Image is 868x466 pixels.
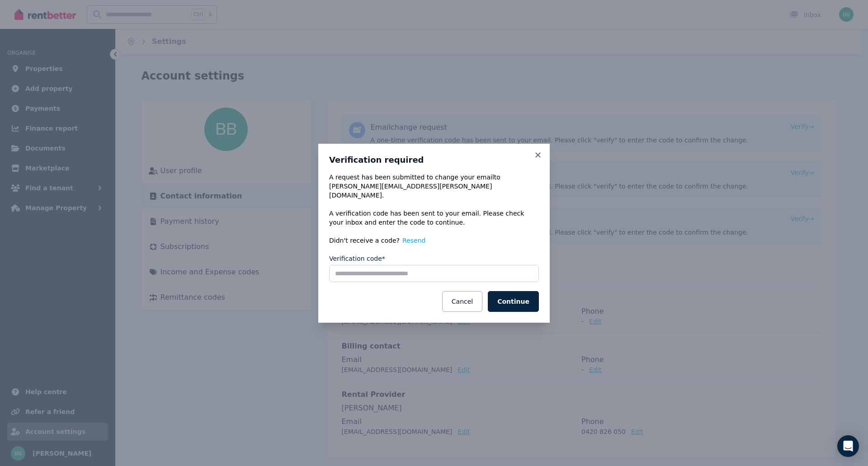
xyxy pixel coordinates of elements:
button: Resend [402,236,425,245]
div: A request has been submitted to change your email to [PERSON_NAME][EMAIL_ADDRESS][PERSON_NAME][DO... [329,173,539,200]
h3: Verification required [329,155,539,165]
span: Didn't receive a code? [329,236,400,245]
label: Verification code* [329,254,385,263]
button: Cancel [442,291,482,312]
button: Continue [488,291,539,312]
div: Open Intercom Messenger [837,435,859,457]
p: A verification code has been sent to your email. Please check your inbox and enter the code to co... [329,209,539,227]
